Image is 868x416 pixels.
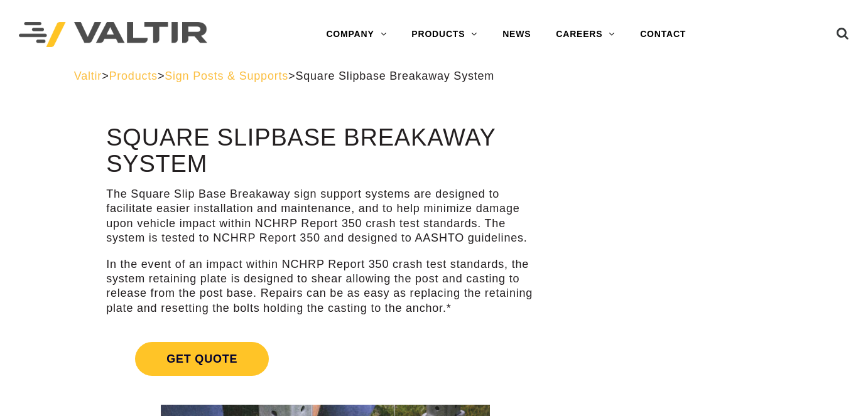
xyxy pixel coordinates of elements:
a: Sign Posts & Supports [165,70,288,82]
a: NEWS [490,22,543,47]
p: The Square Slip Base Breakaway sign support systems are designed to facilitate easier installatio... [106,187,545,246]
a: Get Quote [106,327,545,391]
span: Get Quote [135,342,269,376]
span: Square Slipbase Breakaway System [295,70,494,82]
div: > > > [74,69,795,83]
h1: Square Slipbase Breakaway System [106,125,545,178]
a: CAREERS [543,22,627,47]
a: COMPANY [313,22,399,47]
a: CONTACT [627,22,698,47]
a: Products [109,70,157,82]
p: In the event of an impact within NCHRP Report 350 crash test standards, the system retaining plat... [106,257,545,316]
img: Valtir [19,22,207,48]
a: PRODUCTS [399,22,490,47]
a: Valtir [74,70,102,82]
